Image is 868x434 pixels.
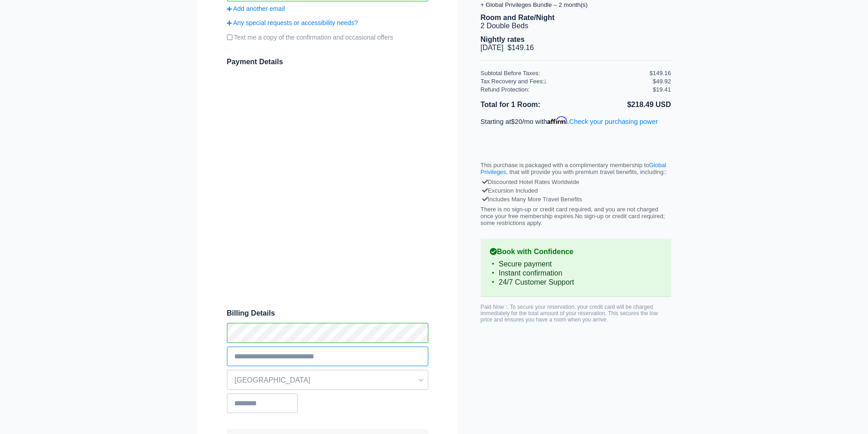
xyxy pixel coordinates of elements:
[481,36,525,43] b: Nightly rates
[569,118,658,125] a: Check your purchasing power - Learn more about Affirm Financing (opens in modal)
[490,260,662,269] li: Secure payment
[227,19,428,26] a: Any special requests or accessibility needs?
[481,162,667,175] a: Global Privileges
[653,78,671,85] div: $49.92
[481,70,650,77] div: Subtotal Before Taxes:
[483,178,669,186] div: Discounted Hotel Rates Worldwide
[490,248,662,256] b: Book with Confidence
[490,278,662,287] li: 24/7 Customer Support
[511,118,523,125] span: $20
[490,269,662,278] li: Instant confirmation
[225,70,430,299] iframe: Secure payment input frame
[481,133,671,143] iframe: PayPal Message 1
[547,116,567,124] span: Affirm
[650,70,671,77] div: $149.16
[481,213,665,226] span: No sign-up or credit card required; some restrictions apply.
[483,195,669,204] div: Includes Many More Travel Benefits
[227,5,428,12] a: Add another email
[481,99,576,111] li: Total for 1 Room:
[481,206,671,226] p: There is no sign-up or credit card required, and you are not charged once your free membership ex...
[227,58,283,66] span: Payment Details
[481,304,658,323] span: Paid Now :: To secure your reservation, your credit card will be charged immediately for the tota...
[227,30,428,45] label: Text me a copy of the confirmation and occasional offers
[483,186,669,195] div: Excursion Included
[227,373,428,388] span: [GEOGRAPHIC_DATA]
[481,22,671,30] li: 2 Double Beds
[481,1,671,8] li: + Global Privileges Bundle – 2 month(s)
[481,162,671,175] p: This purchase is packaged with a complimentary membership to , that will provide you with premium...
[481,14,555,21] b: Room and Rate/Night
[653,86,671,93] div: $19.41
[481,78,650,85] div: Tax Recovery and Fees:
[576,99,671,111] li: $218.49 USD
[481,86,653,93] div: Refund Protection:
[481,44,534,51] span: [DATE] $149.16
[227,309,428,317] span: Billing Details
[481,116,671,125] p: Starting at /mo with .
